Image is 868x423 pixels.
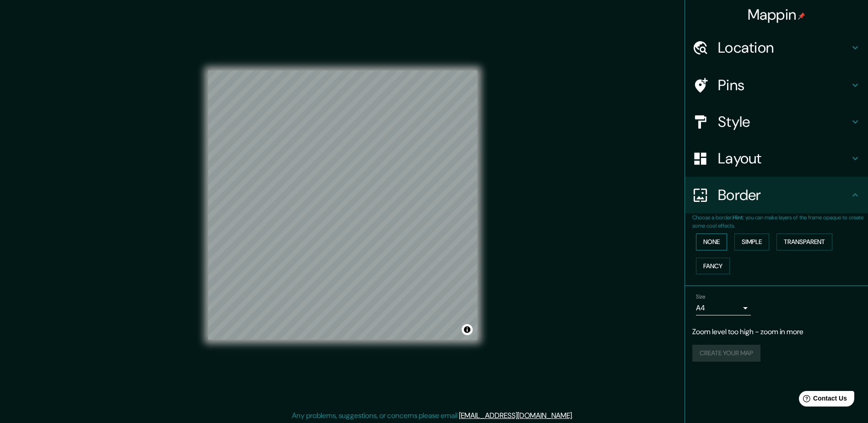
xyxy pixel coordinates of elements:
iframe: Help widget launcher [787,387,858,413]
h4: Pins [718,76,850,94]
div: A4 [696,301,751,315]
img: pin-icon.png [798,12,805,20]
h4: Mappin [748,5,806,24]
p: Zoom level too high - zoom in more [692,326,861,337]
div: Style [685,103,868,140]
div: . [573,410,575,421]
button: Toggle attribution [462,324,473,335]
label: Size [696,293,706,301]
div: Layout [685,140,868,177]
button: Fancy [696,258,730,275]
p: Choose a border. : you can make layers of the frame opaque to create some cool effects. [692,213,868,230]
h4: Location [718,38,850,57]
button: Simple [734,233,769,250]
button: None [696,233,727,250]
p: Any problems, suggestions, or concerns please email . [292,410,573,421]
canvas: Map [208,70,477,340]
h4: Border [718,186,850,204]
h4: Layout [718,149,850,168]
button: Transparent [776,233,832,250]
a: [EMAIL_ADDRESS][DOMAIN_NAME] [459,411,572,420]
div: Location [685,29,868,66]
div: Border [685,177,868,213]
div: . [575,410,577,421]
h4: Style [718,113,850,131]
div: Pins [685,67,868,103]
b: Hint [733,214,743,221]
